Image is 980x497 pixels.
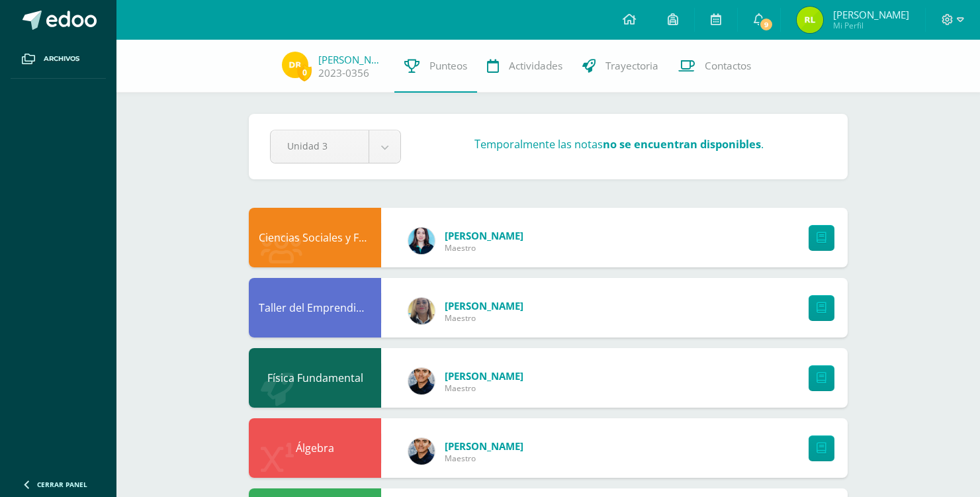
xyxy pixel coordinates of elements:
a: [PERSON_NAME] [445,299,523,312]
a: Contactos [668,40,761,93]
a: 2023-0356 [318,66,369,80]
img: 118ee4e8e89fd28cfd44e91cd8d7a532.png [408,368,435,394]
span: Maestro [445,242,523,253]
a: Actividades [477,40,572,93]
span: Maestro [445,312,523,324]
span: Contactos [705,59,751,73]
div: Física Fundamental [249,348,381,408]
a: [PERSON_NAME] [445,439,523,453]
span: Unidad 3 [287,130,352,161]
div: Taller del Emprendimiento [249,278,381,338]
img: c96224e79309de7917ae934cbb5c0b01.png [408,298,435,324]
a: [PERSON_NAME] [445,229,523,242]
h3: Temporalmente las notas . [474,137,764,152]
img: cccdcb54ef791fe124cc064e0dd18e00.png [408,228,435,254]
a: Trayectoria [572,40,668,93]
span: Mi Perfil [833,20,909,31]
a: Unidad 3 [271,130,400,163]
div: Ciencias Sociales y Formación Ciudadana [249,208,381,267]
a: Archivos [11,40,106,79]
a: [PERSON_NAME] [445,369,523,383]
strong: no se encuentran disponibles [603,137,761,152]
span: 9 [759,17,774,32]
a: [PERSON_NAME] [318,53,384,66]
img: dfb953eba34c493c11607708d3ee1420.png [797,7,823,33]
div: Álgebra [249,418,381,478]
img: ffc3e0d43af858570293a07d54ed4dbe.png [282,52,308,78]
a: Punteos [394,40,477,93]
span: [PERSON_NAME] [833,8,909,21]
span: Punteos [429,59,467,73]
img: 118ee4e8e89fd28cfd44e91cd8d7a532.png [408,438,435,465]
span: Maestro [445,383,523,394]
span: Maestro [445,453,523,464]
span: Cerrar panel [37,480,87,489]
span: Trayectoria [605,59,658,73]
span: Actividades [509,59,562,73]
span: 0 [297,64,312,81]
span: Archivos [44,54,79,64]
